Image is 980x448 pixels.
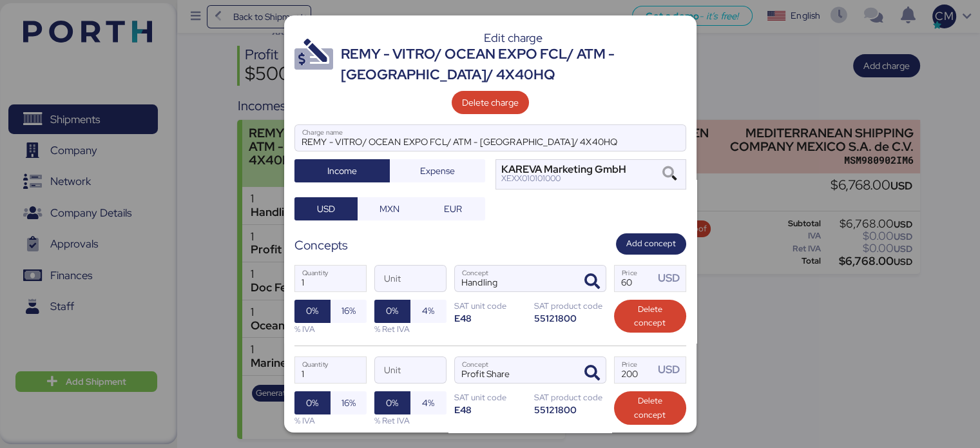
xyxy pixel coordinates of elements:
button: MXN [358,197,421,220]
span: 0% [386,395,398,411]
button: 0% [374,300,410,323]
div: SAT product code [534,391,606,404]
div: Edit charge [341,32,686,44]
button: Expense [390,159,485,182]
input: Price [615,357,655,383]
span: EUR [444,201,462,217]
span: 16% [341,303,356,318]
div: REMY - VITRO/ OCEAN EXPO FCL/ ATM - [GEOGRAPHIC_DATA]/ 4X40HQ [341,44,686,86]
span: Expense [420,163,455,179]
button: Delete concept [614,391,686,425]
button: USD [294,197,358,220]
div: 55121800 [534,404,606,416]
button: Add concept [616,233,686,255]
div: KAREVA Marketing GmbH [501,165,626,174]
div: % IVA [294,323,367,335]
input: Charge name [295,125,686,151]
div: SAT product code [534,300,606,312]
button: 4% [410,391,447,414]
input: Quantity [295,266,366,291]
button: Delete concept [614,300,686,333]
div: % IVA [294,414,367,427]
span: 4% [422,303,434,318]
button: 4% [410,300,447,323]
button: Income [294,159,390,182]
input: Concept [455,357,575,383]
button: 16% [331,300,367,323]
button: 0% [294,300,331,323]
div: SAT unit code [454,391,526,404]
button: 0% [294,391,331,414]
span: 4% [422,395,434,411]
div: E48 [454,312,526,324]
div: SAT unit code [454,300,526,312]
button: 16% [331,391,367,414]
div: 55121800 [534,312,606,324]
div: % Ret IVA [374,414,447,427]
input: Concept [455,266,575,291]
span: 16% [341,395,356,411]
span: Add concept [626,237,676,251]
span: Income [327,163,357,179]
div: USD [658,362,685,378]
input: Unit [375,357,446,383]
button: 0% [374,391,410,414]
input: Price [615,266,655,291]
span: Delete concept [624,394,676,422]
span: 0% [386,303,398,318]
span: 0% [306,395,318,411]
span: Delete charge [462,95,519,110]
button: EUR [421,197,485,220]
div: XEXX010101000 [501,174,626,183]
button: ConceptConcept [579,268,606,295]
div: % Ret IVA [374,323,447,335]
span: MXN [380,201,399,217]
input: Quantity [295,357,366,383]
div: USD [658,270,685,286]
input: Unit [375,266,446,291]
div: E48 [454,404,526,416]
span: 0% [306,303,318,318]
button: Delete charge [452,91,529,114]
span: USD [317,201,335,217]
span: Delete concept [624,302,676,331]
button: ConceptConcept [579,360,606,387]
div: Concepts [294,236,348,255]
